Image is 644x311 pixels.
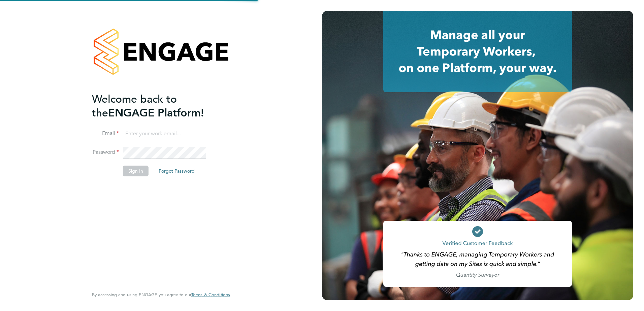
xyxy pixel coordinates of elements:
[191,292,230,298] a: Terms & Conditions
[191,292,230,298] span: Terms & Conditions
[92,149,119,156] label: Password
[92,92,223,120] h2: ENGAGE Platform!
[153,166,200,176] button: Forgot Password
[123,166,149,176] button: Sign In
[92,93,177,119] span: Welcome back to the
[92,292,230,298] span: By accessing and using ENGAGE you agree to our
[123,128,206,140] input: Enter your work email...
[92,130,119,137] label: Email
